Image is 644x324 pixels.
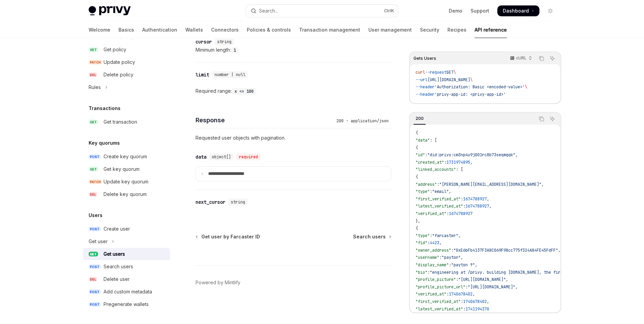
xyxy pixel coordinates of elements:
[196,134,391,142] p: Requested user objects with pagination.
[463,196,487,201] span: 1674788927
[416,145,418,150] span: {
[104,178,148,186] div: Update key quorum
[416,226,418,231] span: {
[104,152,147,161] div: Create key quorum
[89,72,97,77] span: DEL
[142,22,177,38] a: Authentication
[471,7,489,14] a: Support
[548,54,557,63] button: Ask AI
[215,72,245,77] span: number | null
[439,181,541,187] span: "[PERSON_NAME][EMAIL_ADDRESS][DOMAIN_NAME]"
[104,46,126,54] div: Get policy
[425,70,446,75] span: --request
[89,167,98,172] span: GET
[461,196,463,201] span: :
[456,167,463,172] span: : [
[416,211,446,216] span: "verified_at"
[416,218,420,223] span: },
[83,56,170,68] a: PATCHUpdate policy
[212,154,231,160] span: object[]
[416,77,427,82] span: --url
[104,225,130,233] div: Create user
[446,159,470,165] span: 1731974895
[416,84,435,90] span: --header
[196,71,209,78] div: limit
[416,196,461,201] span: "first_verified_at"
[185,22,203,38] a: Wallets
[83,69,170,81] a: DELDelete policy
[487,196,489,201] span: ,
[83,81,170,93] button: Toggle Rules section
[435,91,506,97] span: 'privy-app-id: <privy-app-id>'
[416,130,418,136] span: {
[211,22,239,38] a: Connectors
[118,22,134,38] a: Basics
[430,137,437,143] span: : [
[545,5,556,16] button: Toggle dark mode
[425,152,427,158] span: :
[89,211,103,219] h5: Users
[470,77,473,82] span: \
[416,189,430,194] span: "type"
[537,54,546,63] button: Copy the contents from the code block
[497,5,539,16] a: Dashboard
[104,190,147,198] div: Delete key quorum
[104,71,133,79] div: Delete policy
[416,70,425,75] span: curl
[247,22,291,38] a: Policies & controls
[89,83,101,91] div: Rules
[89,227,101,232] span: POST
[449,7,462,14] a: Demo
[416,137,430,143] span: "data"
[89,22,110,38] a: Welcome
[470,159,473,165] span: ,
[89,139,120,147] h5: Key quorums
[83,188,170,200] a: DELDelete key quorum
[83,176,170,188] a: PATCHUpdate key quorum
[231,199,245,205] span: string
[89,120,98,125] span: GET
[89,6,131,16] img: light logo
[217,39,232,44] span: string
[427,152,515,158] span: "did:privy:cm3np4u9j001rc8b73seqmqqk"
[463,203,465,209] span: :
[446,211,449,216] span: :
[516,55,527,61] p: cURL
[437,181,439,187] span: :
[384,8,394,14] span: Ctrl K
[449,211,473,216] span: 1674788927
[537,114,546,123] button: Copy the contents from the code block
[515,152,518,158] span: ,
[196,46,391,54] div: Minimum length:
[104,118,137,126] div: Get transaction
[196,87,391,95] div: Required range:
[489,203,492,209] span: ,
[446,70,454,75] span: GET
[246,5,398,17] button: Open search
[447,22,466,38] a: Recipes
[89,47,98,52] span: GET
[104,58,135,66] div: Update policy
[548,114,557,123] button: Ask AI
[89,154,101,159] span: POST
[231,47,239,54] code: 1
[432,189,449,194] span: "email"
[416,181,437,187] span: "address"
[413,56,436,61] span: Gets Users
[420,22,439,38] a: Security
[416,152,425,158] span: "id"
[465,203,489,209] span: 1674788927
[449,189,451,194] span: ,
[259,7,278,15] div: Search...
[368,22,412,38] a: User management
[334,118,391,124] div: 200 - application/json
[435,84,525,90] span: 'Authorization: Basic <encoded-value>'
[196,115,334,125] h4: Response
[416,91,435,97] span: --header
[413,114,426,123] div: 200
[444,159,446,165] span: :
[416,167,456,172] span: "linked_accounts"
[196,199,225,205] div: next_cursor
[104,165,140,173] div: Get key quorum
[416,159,444,165] span: "created_at"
